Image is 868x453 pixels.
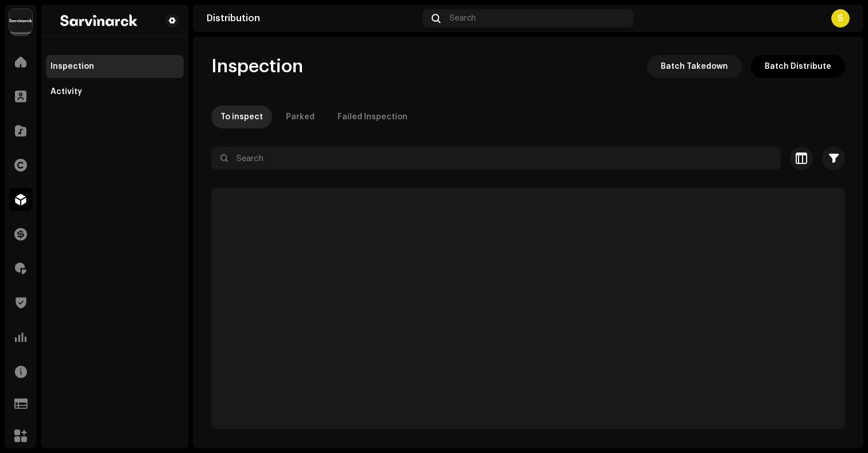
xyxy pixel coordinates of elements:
img: ac24138c-4c14-4979-a5e2-e33bff931472 [51,14,147,28]
button: Batch Takedown [647,55,742,78]
div: Inspection [51,62,94,71]
input: Search [211,147,781,170]
div: Distribution [207,14,418,23]
span: Search [449,14,476,23]
re-m-nav-item: Activity [46,80,184,103]
re-m-nav-item: Inspection [46,55,184,78]
div: Failed Inspection [338,106,408,128]
button: Batch Distribute [751,55,845,78]
div: S [831,9,850,28]
img: 537129df-5630-4d26-89eb-56d9d044d4fa [9,9,32,32]
span: Inspection [211,55,303,78]
div: To inspect [220,106,263,128]
div: Activity [51,87,82,96]
span: Batch Takedown [661,55,728,78]
span: Batch Distribute [765,55,831,78]
div: Parked [286,106,315,128]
